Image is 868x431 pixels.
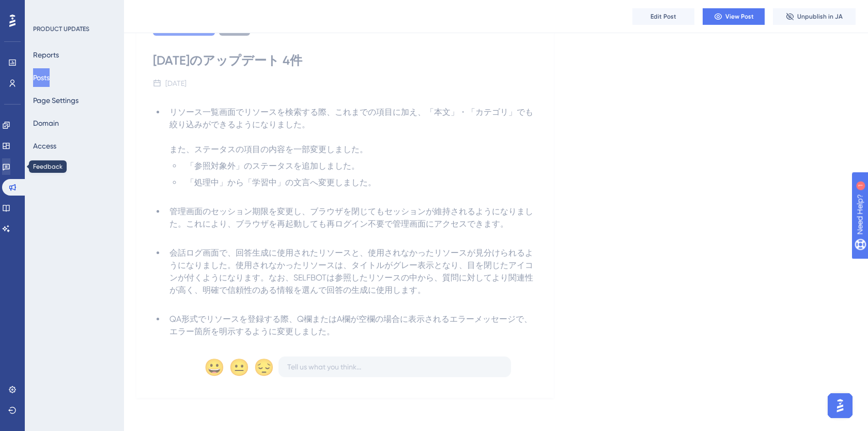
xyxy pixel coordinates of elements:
div: PRODUCT UPDATES [33,25,89,33]
span: 管理画面のセッション期限を変更し、ブラウザを閉じてもセッションが維持されるようになりました。これにより、ブラウザを再起動しても再ログイン不要で管理画面にアクセスできます。 [169,206,533,229]
div: 1 [72,5,75,13]
span: View Post [725,12,754,21]
span: また、ステータスの項目の内容を一部変更しました。 [169,144,368,154]
button: Domain [33,114,59,132]
span: Unpublish in JA [797,12,843,21]
div: [DATE] [165,77,187,90]
span: Edit Post [650,12,676,21]
button: Unpublish in JA [773,8,856,25]
span: QA形式でリソースを登録する際、Q欄またはA欄が空欄の場合に表示されるエラーメッセージで、エラー箇所を明示するように変更しました。 [169,314,532,336]
button: View Post [703,8,765,25]
div: [DATE]のアップデート 4件 [153,52,537,69]
button: Reports [33,46,59,64]
span: 会話ログ画面で、回答生成に使用されたリソースと、使用されなかったリソースが見分けられるようになりました。使用されなかったリソースは、タイトルがグレー表示となり、目を閉じたアイコンが付くようになり... [169,248,533,295]
span: Need Help? [24,3,65,15]
span: 「処理中」から「学習中」の文言へ変更しました。 [186,177,376,187]
button: Access [33,137,56,155]
span: 「参照対象外」のステータスを追加しました。 [186,161,360,171]
button: Edit Post [632,8,694,25]
button: Posts [33,68,50,87]
span: リソース一覧画面でリソースを検索する際、これまでの項目に加え、「本文」・「カテゴリ」でも絞り込みができるようになりました。 [169,107,533,129]
iframe: UserGuiding AI Assistant Launcher [825,390,856,421]
button: Page Settings [33,91,79,110]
